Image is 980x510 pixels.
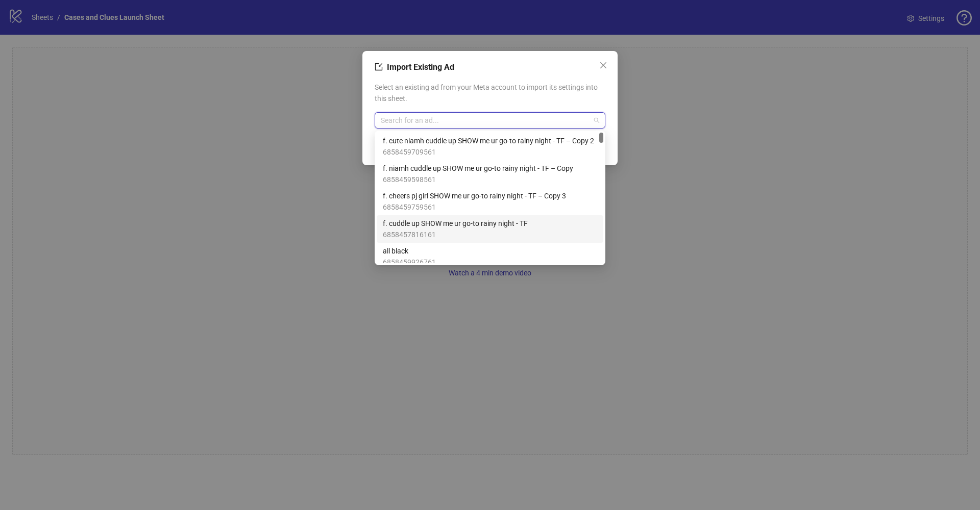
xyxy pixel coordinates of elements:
[377,215,603,243] div: f. cuddle up SHOW me ur go-to rainy night - TF
[383,190,566,201] span: f. cheers pj girl SHOW me ur go-to rainy night - TF – Copy 3
[383,201,566,213] span: 6858459759561
[595,57,611,73] button: Close
[377,243,603,270] div: all black
[383,135,594,146] span: f. cute niamh cuddle up SHOW me ur go-to rainy night - TF – Copy 2
[383,163,573,174] span: f. niamh cuddle up SHOW me ur go-to rainy night - TF – Copy
[375,82,605,104] span: Select an existing ad from your Meta account to import its settings into this sheet.
[383,245,436,257] span: all black
[377,160,603,188] div: f. niamh cuddle up SHOW me ur go-to rainy night - TF – Copy
[383,257,436,268] span: 6858459926761
[383,218,528,229] span: f. cuddle up SHOW me ur go-to rainy night - TF
[387,62,454,72] span: Import Existing Ad
[375,63,383,71] span: import
[377,133,603,160] div: f. cute niamh cuddle up SHOW me ur go-to rainy night - TF – Copy 2
[377,188,603,215] div: f. cheers pj girl SHOW me ur go-to rainy night - TF – Copy 3
[383,174,573,185] span: 6858459598561
[599,61,607,69] span: close
[383,229,528,240] span: 6858457816161
[383,146,594,158] span: 6858459709561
